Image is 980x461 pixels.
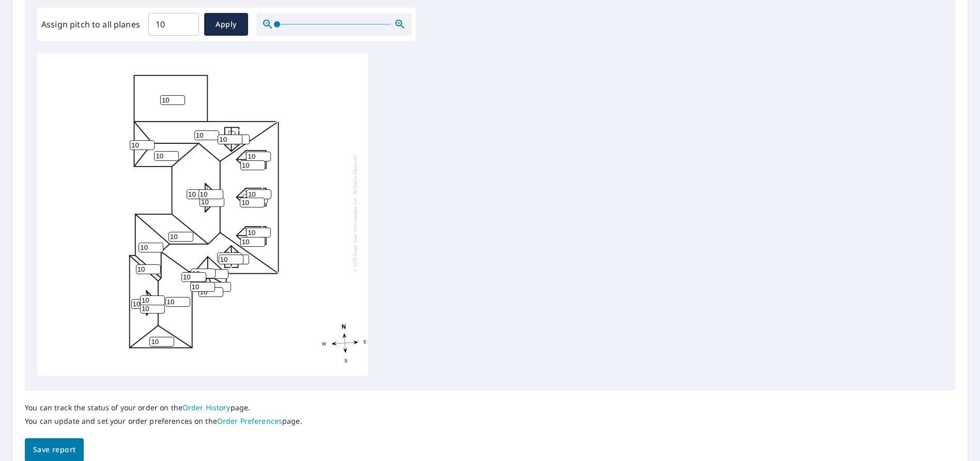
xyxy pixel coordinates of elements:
[148,10,199,39] input: 00.0
[204,13,248,36] button: Apply
[212,18,240,31] span: Apply
[182,403,231,412] a: Order History
[25,417,302,426] p: You can update and set your order preferences on the page.
[217,416,282,426] a: Order Preferences
[41,18,140,31] label: Assign pitch to all planes
[33,443,75,456] span: Save report
[25,403,302,412] p: You can track the status of your order on the page.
